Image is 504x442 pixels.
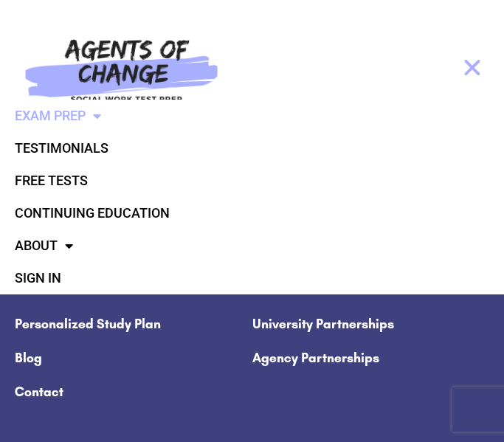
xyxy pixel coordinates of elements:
div: Menu Toggle [456,52,489,85]
a: Personalized Study Plan [15,307,252,341]
a: Contact [15,375,252,409]
a: Agency Partnerships [252,341,490,375]
a: University Partnerships [252,307,490,341]
a: Blog [15,341,252,375]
